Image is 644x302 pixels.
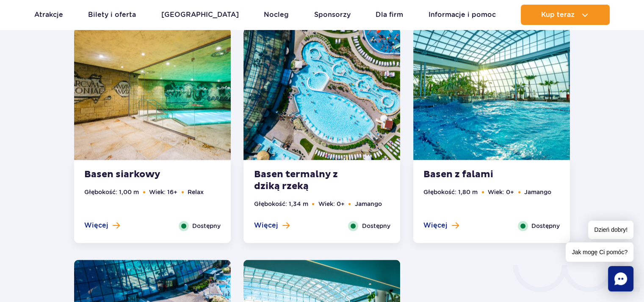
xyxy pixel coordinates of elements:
span: Dzień dobry! [588,221,633,239]
li: Głębokość: 1,00 m [84,187,139,197]
span: Więcej [254,221,278,230]
div: Chat [608,266,633,291]
li: Wiek: 0+ [318,199,344,209]
img: Sulphur pool [74,27,231,160]
a: Atrakcje [34,5,63,25]
span: Dostępny [531,221,560,231]
li: Jamango [524,187,551,197]
a: Nocleg [264,5,289,25]
li: Relax [188,187,204,197]
li: Głębokość: 1,80 m [423,187,478,197]
li: Jamango [354,199,381,209]
img: Wave Pool [413,27,570,160]
strong: Basen termalny z dziką rzeką [254,169,356,192]
a: Bilety i oferta [88,5,136,25]
a: Sponsorzy [314,5,351,25]
button: Więcej [254,221,289,230]
span: Kup teraz [541,11,575,19]
li: Wiek: 16+ [149,187,177,197]
li: Głębokość: 1,34 m [254,199,308,209]
a: Dla firm [376,5,403,25]
img: Thermal pool with crazy river [243,27,400,160]
span: Więcej [423,221,448,230]
a: [GEOGRAPHIC_DATA] [161,5,239,25]
span: Dostępny [192,221,221,231]
button: Więcej [423,221,459,230]
span: Jak mogę Ci pomóc? [566,242,633,262]
strong: Basen z falami [423,169,526,181]
button: Więcej [84,221,120,230]
span: Więcej [84,221,108,230]
li: Wiek: 0+ [488,187,514,197]
span: Dostępny [362,221,390,231]
a: Informacje i pomoc [428,5,496,25]
strong: Basen siarkowy [84,169,187,181]
button: Kup teraz [521,5,610,25]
